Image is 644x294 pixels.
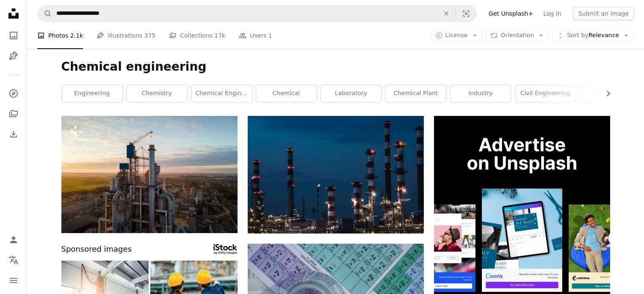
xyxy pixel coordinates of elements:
a: chemical [256,85,317,102]
button: Clear [437,5,456,22]
a: Log in / Sign up [5,231,22,248]
button: Visual search [456,5,476,22]
button: Submit an image [573,7,634,20]
a: chemistry [127,85,187,102]
a: Aerial view of cement factory tower with high concrete plant structure at industrial production a... [61,170,238,178]
span: Sponsored images [61,243,132,256]
img: file-1635990755334-4bfd90f37242image [434,116,610,292]
button: Language [5,252,22,269]
span: 17k [214,31,225,40]
a: engineering [62,85,122,102]
span: Orientation [500,32,534,38]
a: red and white tower under blue sky during night time [248,170,424,178]
a: chemical engineer [191,85,252,102]
span: Relevance [567,31,619,40]
a: Collections 17k [169,22,225,49]
button: Orientation [486,29,549,42]
span: Sort by [567,32,588,38]
a: Log in [538,7,566,20]
button: Menu [5,272,22,289]
a: Download History [5,126,22,143]
a: civil engineering [515,85,576,102]
button: Sort byRelevance [552,29,634,42]
a: Explore [5,85,22,102]
button: Search Unsplash [38,5,52,22]
a: Photos [5,27,22,44]
img: Aerial view of cement factory tower with high concrete plant structure at industrial production a... [61,116,238,233]
span: License [445,32,468,38]
a: Illustrations 375 [97,22,155,49]
a: industry [451,85,511,102]
a: Illustrations [5,47,22,64]
a: chemical plant [386,85,446,102]
img: red and white tower under blue sky during night time [248,116,424,234]
a: technology [580,85,641,102]
a: Collections [5,105,22,122]
a: laboratory [321,85,381,102]
span: 375 [144,31,156,40]
form: Find visuals sitewide [37,5,477,22]
a: Users 1 [239,22,272,49]
a: Get Unsplash+ [484,7,538,20]
button: scroll list to the right [600,85,610,102]
h1: Chemical engineering [61,59,610,74]
span: 1 [268,31,272,40]
button: License [431,29,483,42]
